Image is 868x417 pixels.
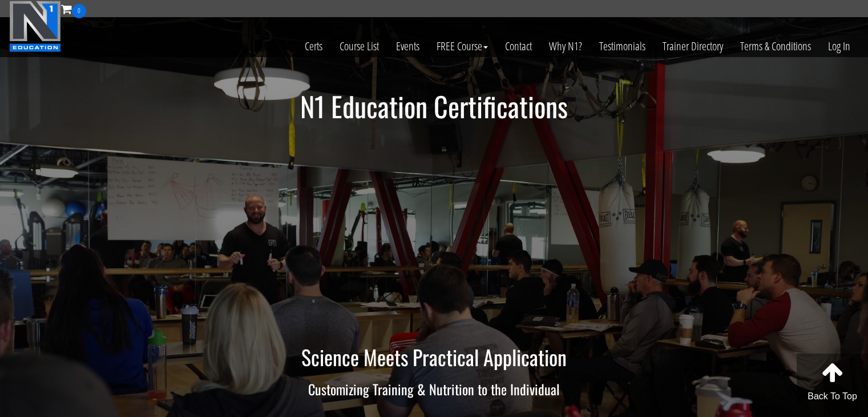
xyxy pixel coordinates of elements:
[496,18,540,74] a: Contact
[797,390,868,403] p: Back To Top
[100,346,768,368] h2: Science Meets Practical Application
[387,18,428,74] a: Events
[61,1,86,17] a: 0
[428,18,496,74] a: FREE Course
[331,18,387,74] a: Course List
[540,18,591,74] a: Why N1?
[732,18,819,74] a: Terms & Conditions
[100,382,768,396] h3: Customizing Training & Nutrition to the Individual
[296,18,331,74] a: Certs
[100,91,768,122] h1: N1 Education Certifications
[819,18,859,74] a: Log In
[9,1,61,52] img: n1-education
[591,18,654,74] a: Testimonials
[654,18,732,74] a: Trainer Directory
[72,4,86,18] span: 0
